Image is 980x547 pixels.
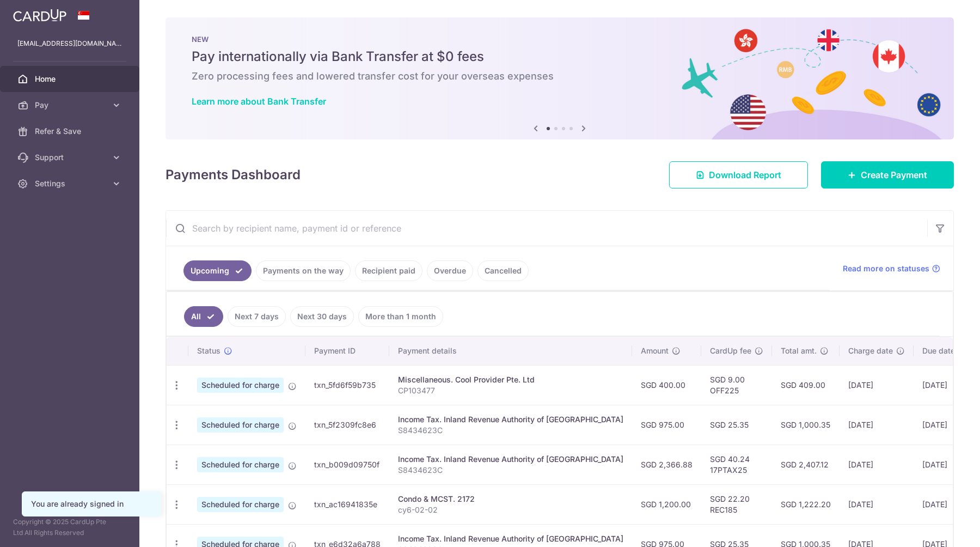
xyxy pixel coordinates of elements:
a: Overdue [427,260,473,281]
span: Total amt. [781,345,817,356]
p: S8434623C [398,425,623,436]
td: [DATE] [840,484,914,524]
span: Scheduled for charge [197,457,284,472]
div: Miscellaneous. Cool Provider Pte. Ltd [398,374,623,385]
span: Due date [922,345,955,356]
a: All [184,306,223,327]
h4: Payments Dashboard [166,165,301,185]
td: [DATE] [840,405,914,445]
span: Scheduled for charge [197,378,284,393]
span: Refer & Save [35,126,107,137]
td: SGD 25.35 [701,405,772,445]
a: Download Report [669,161,808,189]
td: [DATE] [914,405,976,445]
td: SGD 409.00 [772,365,840,405]
p: [EMAIL_ADDRESS][DOMAIN_NAME] [17,38,122,49]
td: [DATE] [914,365,976,405]
h5: Pay internationally via Bank Transfer at $0 fees [192,48,928,65]
p: S8434623C [398,465,623,476]
a: Next 7 days [228,306,286,327]
a: Cancelled [477,260,529,281]
td: [DATE] [840,445,914,484]
td: [DATE] [914,484,976,524]
div: You are already signed in [31,499,152,509]
td: SGD 40.24 17PTAX25 [701,445,772,484]
a: Create Payment [821,161,954,189]
td: txn_5f2309fc8e6 [305,405,389,445]
div: Income Tax. Inland Revenue Authority of [GEOGRAPHIC_DATA] [398,454,623,465]
input: Search by recipient name, payment id or reference [166,211,927,246]
img: CardUp [13,9,66,22]
th: Payment details [389,337,632,365]
td: SGD 1,200.00 [632,484,701,524]
td: SGD 9.00 OFF225 [701,365,772,405]
span: Settings [35,178,107,189]
td: [DATE] [914,445,976,484]
a: Learn more about Bank Transfer [192,96,326,107]
span: Read more on statuses [843,263,929,274]
a: Upcoming [183,260,252,281]
td: SGD 2,366.88 [632,445,701,484]
span: Create Payment [861,168,927,181]
td: SGD 1,000.35 [772,405,840,445]
a: Recipient paid [355,260,422,281]
span: Download Report [709,168,781,181]
p: CP103477 [398,385,623,396]
a: More than 1 month [358,306,443,327]
span: Status [197,345,220,356]
td: txn_b009d09750f [305,445,389,484]
span: Pay [35,100,107,111]
img: Bank transfer banner [166,17,954,139]
span: Scheduled for charge [197,417,284,433]
span: Amount [641,345,669,356]
td: SGD 1,222.20 [772,484,840,524]
span: CardUp fee [710,345,751,356]
a: Next 30 days [290,306,354,327]
td: txn_ac16941835e [305,484,389,524]
p: cy6-02-02 [398,505,623,515]
span: Charge date [848,345,893,356]
div: Income Tax. Inland Revenue Authority of [GEOGRAPHIC_DATA] [398,533,623,544]
th: Payment ID [305,337,389,365]
td: SGD 975.00 [632,405,701,445]
span: Support [35,152,107,163]
h6: Zero processing fees and lowered transfer cost for your overseas expenses [192,70,928,83]
a: Payments on the way [256,260,351,281]
a: Read more on statuses [843,263,940,274]
div: Condo & MCST. 2172 [398,494,623,505]
p: NEW [192,35,928,44]
td: [DATE] [840,365,914,405]
span: Home [35,74,107,84]
div: Income Tax. Inland Revenue Authority of [GEOGRAPHIC_DATA] [398,414,623,425]
td: txn_5fd6f59b735 [305,365,389,405]
span: Scheduled for charge [197,497,284,512]
td: SGD 2,407.12 [772,445,840,484]
td: SGD 22.20 REC185 [701,484,772,524]
td: SGD 400.00 [632,365,701,405]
